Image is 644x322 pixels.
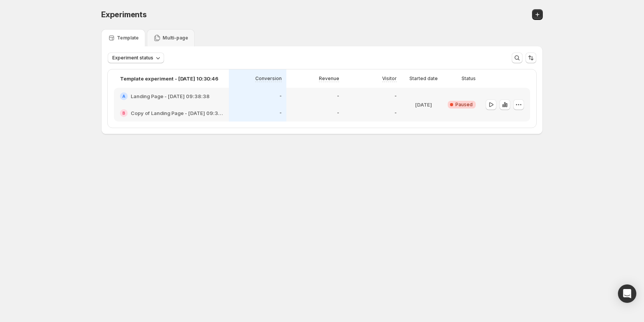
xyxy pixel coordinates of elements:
span: Paused [455,102,473,108]
h2: Landing Page - [DATE] 09:38:38 [131,92,210,100]
h2: A [122,94,125,99]
div: Open Intercom Messenger [618,284,636,303]
p: - [279,110,282,116]
p: Visitor [382,76,397,82]
p: Conversion [255,76,282,82]
button: Create new experiment [532,9,543,20]
p: Template experiment - [DATE] 10:30:46 [120,75,219,82]
p: [DATE] [415,101,432,108]
button: Experiment status [108,53,164,63]
p: - [279,93,282,99]
span: Experiment status [112,55,153,61]
p: Started date [409,76,438,82]
h2: Copy of Landing Page - [DATE] 09:38:38 [131,109,223,117]
button: Sort the results [526,53,536,63]
p: Template [117,35,139,41]
p: Status [462,76,476,82]
p: - [337,110,339,116]
p: - [394,93,397,99]
p: Revenue [319,76,339,82]
h2: B [122,111,125,115]
span: Experiments [101,10,147,19]
p: Multi-page [163,35,188,41]
p: - [337,93,339,99]
p: - [394,110,397,116]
